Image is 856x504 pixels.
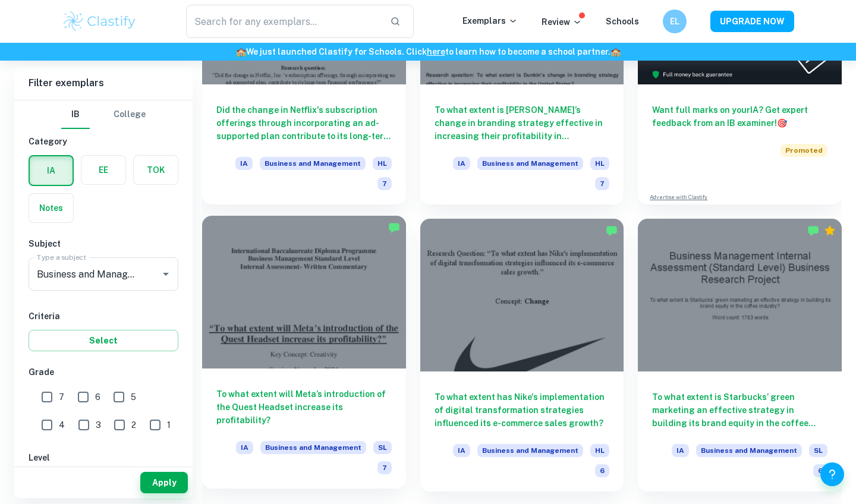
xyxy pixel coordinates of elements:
button: Select [29,330,178,351]
p: Exemplars [462,14,518,27]
input: Search for any exemplars... [186,5,380,38]
span: Promoted [781,144,827,157]
span: 4 [59,418,65,431]
span: 2 [131,418,136,431]
span: Business and Management [696,444,802,457]
button: UPGRADE NOW [710,11,794,32]
label: Type a subject [37,252,86,262]
span: IA [453,157,470,170]
h6: Filter exemplars [14,67,193,100]
span: 7 [595,177,609,190]
a: To what extent will Meta’s introduction of the Quest Headset increase its profitability?IABusines... [202,219,406,492]
h6: Criteria [29,310,178,323]
span: 6 [95,390,100,404]
button: TOK [134,156,178,184]
span: 3 [96,418,101,431]
span: Business and Management [477,444,583,457]
h6: EL [668,15,682,28]
h6: To what extent is [PERSON_NAME]’s change in branding strategy effective in increasing their profi... [435,103,610,143]
h6: Category [29,135,178,148]
a: Advertise with Clastify [650,193,707,201]
span: 7 [377,461,392,474]
span: 🏫 [610,47,621,56]
h6: Level [29,451,178,464]
span: Business and Management [260,441,366,454]
span: IA [453,444,470,457]
img: Marked [807,225,819,237]
p: Review [542,15,582,29]
img: Clastify logo [62,10,137,33]
span: HL [590,157,609,170]
span: HL [590,444,609,457]
button: Help and Feedback [820,462,844,486]
a: To what extent is Starbucks’ green marketing an effective strategy in building its brand equity i... [638,219,842,492]
span: SL [809,444,827,457]
h6: To what extent will Meta’s introduction of the Quest Headset increase its profitability? [216,388,392,427]
button: IB [61,100,90,129]
button: EE [81,156,125,184]
div: Premium [824,225,836,237]
a: Schools [606,17,639,26]
span: Business and Management [260,157,366,170]
span: IA [672,444,689,457]
span: 7 [59,390,64,404]
div: Filter type choice [61,100,146,129]
h6: Subject [29,237,178,250]
a: To what extent has Nike's implementation of digital transformation strategies influenced its e-co... [420,219,624,492]
h6: To what extent is Starbucks’ green marketing an effective strategy in building its brand equity i... [652,390,827,430]
h6: We just launched Clastify for Schools. Click to learn how to become a school partner. [2,45,854,58]
span: IA [236,441,253,454]
button: Notes [29,194,73,222]
span: 5 [131,390,136,404]
span: Business and Management [477,157,583,170]
span: SL [373,441,392,454]
a: here [427,47,445,56]
button: Apply [140,472,188,493]
span: 🎯 [777,118,787,128]
button: EL [663,10,687,33]
span: HL [373,157,392,170]
h6: To what extent has Nike's implementation of digital transformation strategies influenced its e-co... [435,390,610,430]
img: Marked [606,225,618,237]
button: Open [158,266,174,282]
button: IA [30,156,73,185]
h6: Did the change in Netflix's subscription offerings through incorporating an ad-supported plan con... [216,103,392,143]
img: Marked [388,222,400,234]
span: 🏫 [236,47,246,56]
h6: Want full marks on your IA ? Get expert feedback from an IB examiner! [652,103,827,130]
span: 6 [595,464,609,477]
button: College [114,100,146,129]
span: IA [235,157,253,170]
span: 6 [813,464,827,477]
h6: Grade [29,366,178,379]
span: 1 [167,418,171,431]
span: 7 [377,177,392,190]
